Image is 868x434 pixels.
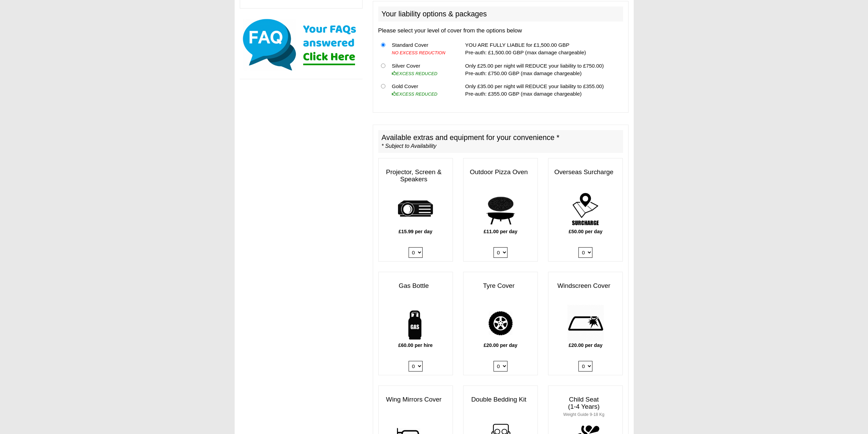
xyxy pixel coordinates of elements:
h3: Outdoor Pizza Oven [464,165,538,179]
b: £60.00 per hire [398,342,433,348]
h3: Projector, Screen & Speakers [379,165,453,186]
img: windscreen.png [567,305,604,342]
img: Click here for our most common FAQs [240,17,363,72]
h2: Your liability options & packages [378,6,623,22]
i: EXCESS REDUCED [392,71,438,76]
small: Weight Guide 9-18 Kg [563,412,604,417]
b: £50.00 per day [569,229,602,234]
td: Silver Cover [389,59,455,80]
img: tyre.png [482,305,519,342]
b: £11.00 per day [484,229,517,234]
i: NO EXCESS REDUCTION [392,50,445,55]
h2: Available extras and equipment for your convenience * [378,130,623,153]
td: Standard Cover [389,39,455,59]
td: Gold Cover [389,80,455,100]
h3: Child Seat (1-4 Years) [548,393,622,421]
h3: Windscreen Cover [548,279,622,293]
i: EXCESS REDUCED [392,92,438,97]
h3: Double Bedding Kit [464,393,538,407]
h3: Tyre Cover [464,279,538,293]
h3: Gas Bottle [379,279,453,293]
td: Only £25.00 per night will REDUCE your liability to £750.00) Pre-auth: £750.00 GBP (max damage ch... [462,59,623,80]
b: £20.00 per day [484,342,517,348]
h3: Overseas Surcharge [548,165,622,179]
img: surcharge.png [567,191,604,228]
td: YOU ARE FULLY LIABLE for £1,500.00 GBP Pre-auth: £1,500.00 GBP (max damage chargeable) [462,39,623,59]
td: Only £35.00 per night will REDUCE your liability to £355.00) Pre-auth: £355.00 GBP (max damage ch... [462,80,623,100]
img: projector.png [397,191,434,228]
h3: Wing Mirrors Cover [379,393,453,407]
b: £20.00 per day [569,342,602,348]
i: * Subject to Availability [382,143,437,149]
b: £15.99 per day [399,229,432,234]
img: gas-bottle.png [397,305,434,342]
p: Please select your level of cover from the options below [378,27,623,35]
img: pizza.png [482,191,519,228]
